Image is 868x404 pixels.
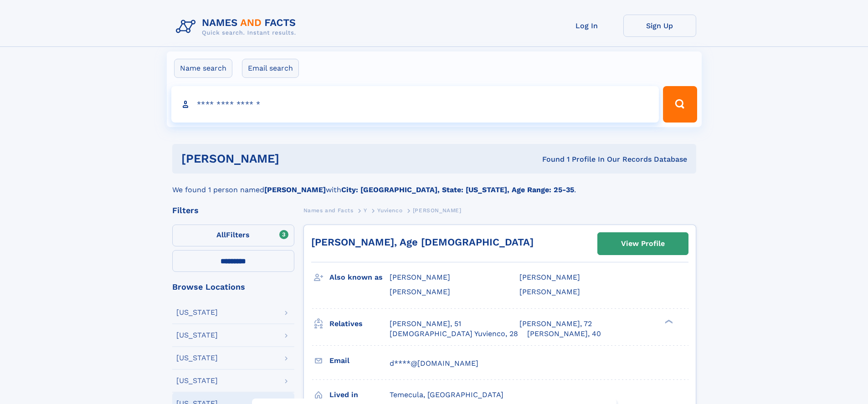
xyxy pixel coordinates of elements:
a: [PERSON_NAME], 72 [519,319,592,329]
div: View Profile [621,233,665,254]
button: Search Button [663,86,697,123]
a: [PERSON_NAME], 51 [390,319,461,329]
span: Temecula, [GEOGRAPHIC_DATA] [390,390,503,399]
div: [US_STATE] [176,377,218,384]
label: Email search [242,59,299,78]
div: Filters [172,206,294,215]
a: Y [364,205,367,216]
div: ❯ [663,318,673,324]
span: [PERSON_NAME] [413,207,462,214]
h1: [PERSON_NAME] [181,153,411,164]
label: Name search [174,59,232,78]
img: Logo Names and Facts [172,15,303,39]
h3: Email [329,353,390,368]
span: [PERSON_NAME] [519,287,580,296]
h3: Lived in [329,387,390,403]
a: Sign Up [623,15,696,37]
a: Yuvienco [377,205,402,216]
input: search input [171,86,659,123]
div: Found 1 Profile In Our Records Database [411,154,687,164]
div: We found 1 person named with . [172,174,696,195]
a: [DEMOGRAPHIC_DATA] Yuvienco, 28 [390,329,518,339]
b: City: [GEOGRAPHIC_DATA], State: [US_STATE], Age Range: 25-35 [341,185,574,194]
span: [PERSON_NAME] [390,273,450,281]
span: [PERSON_NAME] [390,287,450,296]
a: [PERSON_NAME], Age [DEMOGRAPHIC_DATA] [311,236,534,248]
div: [US_STATE] [176,332,218,339]
span: All [216,230,226,239]
h3: Also known as [329,270,390,285]
b: [PERSON_NAME] [264,185,326,194]
span: Y [364,207,367,214]
div: [US_STATE] [176,309,218,316]
span: Yuvienco [377,207,402,214]
a: [PERSON_NAME], 40 [527,329,601,339]
label: Filters [172,225,294,246]
div: Browse Locations [172,283,294,291]
div: [US_STATE] [176,354,218,362]
h3: Relatives [329,316,390,332]
a: Log In [550,15,623,37]
a: View Profile [598,233,688,255]
a: Names and Facts [303,205,354,216]
span: [PERSON_NAME] [519,273,580,281]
